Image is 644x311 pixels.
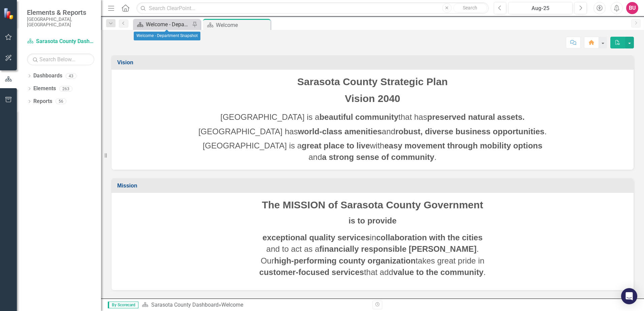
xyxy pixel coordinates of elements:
[108,302,138,308] span: By Scorecard
[117,183,630,189] h3: Mission
[33,98,52,105] a: Reports
[508,2,573,14] button: Aug-25
[395,127,545,136] strong: robust, diverse business opportunities
[27,38,94,45] a: Sarasota County Dashboard
[376,233,483,242] strong: collaboration with the cities
[27,8,94,16] span: Elements & Reports
[59,86,72,92] div: 263
[262,233,370,242] strong: exceptional quality services
[27,16,94,28] small: [GEOGRAPHIC_DATA], [GEOGRAPHIC_DATA]
[319,244,477,253] strong: financially responsible [PERSON_NAME]
[322,152,434,162] strong: a strong sense of community
[56,99,66,104] div: 56
[136,2,489,14] input: Search ClearPoint...
[621,288,637,304] div: Open Intercom Messenger
[33,72,62,80] a: Dashboards
[221,302,243,308] div: Welcome
[345,93,400,104] span: Vision 2040
[427,112,525,122] strong: preserved natural assets.
[135,20,190,29] a: Welcome - Department Snapshot
[27,54,94,65] input: Search Below...
[384,141,542,150] strong: easy movement through mobility options
[302,141,370,150] strong: great place to live
[151,302,219,308] a: Sarasota County Dashboard
[142,301,367,309] div: »
[203,141,543,162] span: [GEOGRAPHIC_DATA] is a with and .
[66,73,76,79] div: 43
[220,112,524,122] span: [GEOGRAPHIC_DATA] is a that has
[319,112,398,122] strong: beautiful community
[274,256,416,265] strong: high-performing county organization
[134,32,200,40] div: Welcome - Department Snapshot
[349,216,397,225] strong: is to provide
[297,76,448,87] span: Sarasota County Strategic Plan
[146,20,190,29] div: Welcome - Department Snapshot
[259,233,486,277] span: in and to act as a . Our takes great pride in that add .
[198,127,547,136] span: [GEOGRAPHIC_DATA] has and .
[259,268,364,277] strong: customer-focused services
[453,3,487,13] button: Search
[298,127,382,136] strong: world-class amenities
[216,21,269,29] div: Welcome
[117,60,630,66] h3: Vision
[262,199,483,210] span: The MISSION of Sarasota County Government
[511,4,570,12] div: Aug-25
[463,5,477,10] span: Search
[3,8,15,20] img: ClearPoint Strategy
[626,2,638,14] button: BU
[33,85,56,93] a: Elements
[393,268,483,277] strong: value to the community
